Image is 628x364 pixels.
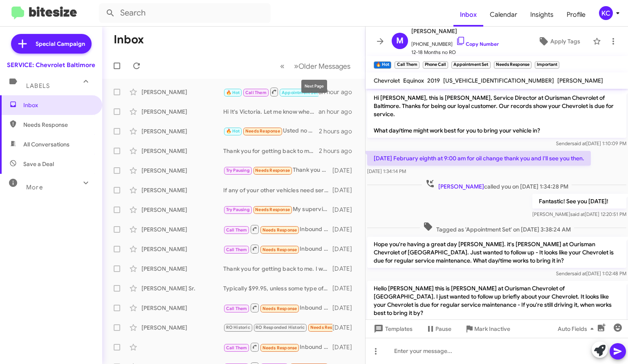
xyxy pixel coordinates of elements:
span: Older Messages [298,62,350,71]
span: Save a Deal [23,160,54,168]
div: an hour ago [318,88,359,96]
div: Next Page [301,80,327,93]
a: Profile [560,3,592,27]
div: Thank you for getting back to me. I will update my records. [223,265,332,273]
button: Mark Inactive [458,321,517,336]
div: [PERSON_NAME] [141,88,223,96]
div: [PERSON_NAME] [141,265,223,273]
span: [PHONE_NUMBER] [411,36,499,48]
span: 12-18 Months no RO [411,48,499,56]
div: [PERSON_NAME] [141,127,223,135]
span: RO Responded Historic [256,325,305,330]
span: [PERSON_NAME] [557,77,603,84]
span: M [396,34,404,47]
div: 2 hours ago [319,147,359,155]
div: [PERSON_NAME] [141,206,223,214]
span: Mark Inactive [474,321,510,336]
button: Templates [366,321,419,336]
span: Equinox [403,77,424,84]
p: Hi [PERSON_NAME], this is [PERSON_NAME], Service Director at Ourisman Chevrolet of Baltimore. Tha... [367,90,626,138]
button: KC [592,6,619,20]
span: Call Them [226,227,247,233]
span: Inbox [23,101,93,109]
div: How much is the oil change? [223,87,318,97]
div: [DATE] [332,186,359,194]
div: My supervisor comes back [DATE] and I'll let you know,thnx [223,205,332,214]
span: Apply Tags [550,34,580,49]
a: Calendar [483,3,524,27]
a: Insights [524,3,560,27]
div: Inbound Call [223,342,332,352]
a: Special Campaign [11,34,92,54]
button: Apply Tags [529,34,589,49]
small: Appointment Set [451,61,490,69]
div: [PERSON_NAME] [141,324,223,332]
div: 2 hours ago [319,127,359,135]
span: Labels [26,82,50,90]
div: If any of your other vehicles need service we are here to help. Thank you [223,186,332,194]
div: [PERSON_NAME] [141,225,223,234]
span: Tagged as 'Appointment Set' on [DATE] 3:38:24 AM [420,222,574,234]
span: [PERSON_NAME] [DATE] 12:20:51 PM [532,211,626,217]
span: Needs Response [310,325,345,330]
span: 🔥 Hot [226,128,240,134]
div: Inbound Call [223,303,332,313]
span: said at [572,270,586,276]
span: « [280,61,285,71]
span: called you on [DATE] 1:34:28 PM [422,179,572,191]
span: Sender [DATE] 1:10:09 PM [556,140,626,146]
span: said at [572,140,586,146]
span: Call Them [226,345,247,351]
div: [PERSON_NAME] [141,245,223,253]
span: Needs Response [23,121,93,129]
small: Needs Response [494,61,532,69]
p: Hello [PERSON_NAME] this is [PERSON_NAME] at Ourisman Chevrolet of [GEOGRAPHIC_DATA]. I just want... [367,281,626,320]
div: Thank you for getting back to me. I will update my records. [223,147,319,155]
div: Inbound Call [223,244,332,254]
span: Chevrolet [374,77,400,84]
small: Call Them [395,61,419,69]
button: Auto Fields [551,321,603,336]
div: [DATE] [332,304,359,312]
button: Next [289,58,355,74]
span: Auto Fields [558,321,597,336]
span: Needs Response [255,168,290,173]
div: [DATE] [332,206,359,214]
input: Search [99,3,271,23]
div: [DATE] [332,225,359,234]
div: Hi It's Victoria. Let me know when you want to schedule in the [GEOGRAPHIC_DATA], and I will get ... [223,108,318,116]
span: Call Them [226,247,247,252]
span: Templates [372,321,413,336]
span: Special Campaign [36,40,85,48]
span: Needs Response [245,128,280,134]
div: an hour ago [318,108,359,116]
div: [DATE] [332,265,359,273]
span: Sender [DATE] 1:02:48 PM [556,270,626,276]
div: Usted no habla espaol [223,126,319,136]
span: Try Pausing [226,207,250,212]
div: [DATE] [332,343,359,351]
span: Needs Response [262,345,297,351]
div: Okay [223,323,332,332]
div: [DATE] [332,324,359,332]
span: [US_VEHICLE_IDENTIFICATION_NUMBER] [443,77,554,84]
span: Call Them [245,90,267,95]
span: RO Historic [226,325,250,330]
span: More [26,184,43,191]
div: KC [599,6,613,20]
div: [PERSON_NAME] [141,166,223,175]
div: Thank you but I will not be back. [223,166,332,175]
div: [DATE] [332,166,359,175]
small: 🔥 Hot [374,61,391,69]
small: Phone Call [423,61,448,69]
span: Inbox [453,3,483,27]
span: Needs Response [262,247,297,252]
div: [PERSON_NAME] [141,186,223,194]
span: 2019 [427,77,440,84]
span: Call Them [226,306,247,311]
div: Inbound Call [223,224,332,234]
p: [DATE] February eighth at 9:00 am for oil change thank you and I'll see you then. [367,151,591,166]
